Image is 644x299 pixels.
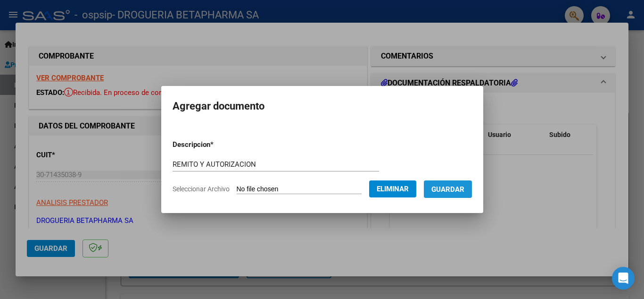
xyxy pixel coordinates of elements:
[612,267,635,290] div: Open Intercom Messenger
[173,185,230,193] span: Seleccionar Archivo
[173,97,472,115] h2: Agregar documento
[173,139,263,150] p: Descripcion
[431,185,464,194] span: Guardar
[377,185,409,193] span: Eliminar
[369,180,416,197] button: Eliminar
[424,180,472,198] button: Guardar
